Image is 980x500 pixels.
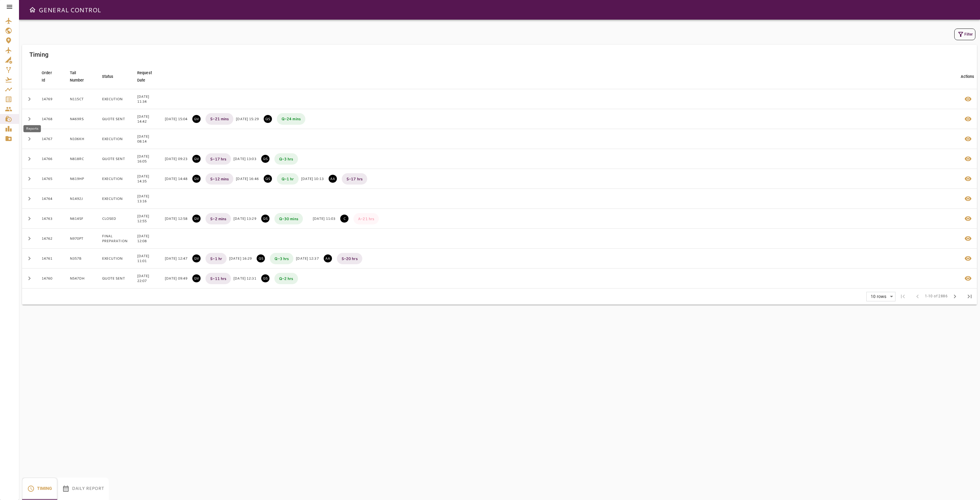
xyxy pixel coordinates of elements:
div: Reports [24,125,41,132]
td: N818RC [65,149,97,169]
td: [DATE] 08:14 [132,129,165,149]
p: [DATE] 14:48 [165,176,187,181]
td: N970PT [65,229,97,249]
span: chevron_right [26,155,33,162]
td: [DATE] 22:07 [132,269,165,288]
td: N1492J [65,189,97,209]
p: [DATE] 12:31 [233,276,256,281]
p: S - 21 mins [205,113,233,124]
button: Details [961,191,975,206]
span: chevron_right [26,255,33,262]
span: chevron_right [951,293,959,300]
p: [DATE] 16:46 [236,176,258,181]
p: [DATE] 11:03 [313,216,335,221]
span: Last Page [962,289,977,304]
td: 14761 [37,249,65,269]
div: 10 rows [867,292,895,301]
td: [DATE] 11:34 [132,89,165,109]
h6: GENERAL CONTROL [39,5,101,15]
td: [DATE] 11:01 [132,249,165,269]
div: basic tabs example [22,478,109,500]
td: N469RS [65,109,97,129]
span: 1-10 of 2886 [925,293,948,300]
div: Status [102,73,114,80]
td: [DATE] 12:55 [132,209,165,229]
td: QUOTE SENT [97,149,132,169]
p: AWAITING ASSIGNMENT [324,254,332,262]
p: QUOTE VALIDATED [192,115,201,123]
td: 14763 [37,209,65,229]
span: Request Date [137,69,160,84]
p: S - 2 mins [205,213,231,224]
p: Q - 30 mins [274,213,303,224]
button: Details [961,112,975,126]
p: S - 20 hrs [337,253,362,264]
p: Q - 2 hrs [274,273,298,284]
p: QUOTE SENT [261,215,269,223]
td: EXECUTION [97,189,132,209]
p: QUOTE SENT [261,274,269,282]
button: Details [961,211,975,226]
p: Q - 1 hr [277,173,299,185]
td: 14766 [37,149,65,169]
p: [DATE] 12:47 [165,256,187,261]
p: S - 11 hrs [205,273,231,284]
span: last_page [966,293,973,300]
h6: Timing [29,50,48,59]
td: 14768 [37,109,65,129]
p: QUOTE SENT [264,175,272,183]
button: Details [961,151,975,166]
p: QUOTE VALIDATED [192,215,201,223]
p: AWAITING ASSIGNMENT [329,175,337,183]
td: N547DH [65,269,97,288]
button: Details [961,231,975,246]
td: QUOTE SENT [97,109,132,129]
span: First Page [895,289,910,304]
td: N619HP [65,169,97,189]
span: Tail Number [70,69,92,84]
p: CLOSED [340,215,349,223]
td: EXECUTION [97,129,132,149]
span: chevron_right [26,195,33,202]
div: Request Date [137,69,152,84]
button: Details [961,271,975,286]
span: chevron_right [26,235,33,242]
td: [DATE] 16:05 [132,149,165,169]
p: [DATE] 12:37 [296,256,318,261]
td: EXECUTION [97,249,132,269]
td: [DATE] 12:08 [132,229,165,249]
p: [DATE] 16:29 [229,256,252,261]
span: chevron_right [26,135,33,143]
p: Q - 3 hrs [270,253,293,264]
p: QUOTE SENT [257,254,265,262]
span: chevron_right [26,275,33,282]
p: [DATE] 12:58 [165,216,187,221]
button: Daily Report [57,478,109,500]
button: Details [961,132,975,146]
p: Q - 24 mins [277,113,305,124]
td: QUOTE SENT [97,269,132,288]
p: [DATE] 13:29 [233,216,256,221]
button: Details [961,251,975,266]
p: Q - 3 hrs [274,153,298,165]
p: [DATE] 09:49 [165,276,187,281]
p: [DATE] 13:03 [233,156,256,161]
button: Filter [954,29,975,40]
span: chevron_right [26,115,33,123]
td: CLOSED [97,209,132,229]
td: FINAL PREPARATION [97,229,132,249]
p: QUOTE VALIDATED [192,274,201,282]
span: chevron_right [26,215,33,222]
p: S - 17 hrs [205,153,231,165]
span: Previous Page [910,289,925,304]
p: QUOTE VALIDATED [192,155,201,163]
td: [DATE] 13:16 [132,189,165,209]
p: [DATE] 15:04 [165,116,187,121]
td: N115CT [65,89,97,109]
td: N614SF [65,209,97,229]
td: EXECUTION [97,169,132,189]
p: [DATE] 10:13 [301,176,324,181]
span: chevron_right [26,95,33,103]
span: Next Page [948,289,962,304]
td: N106KH [65,129,97,149]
